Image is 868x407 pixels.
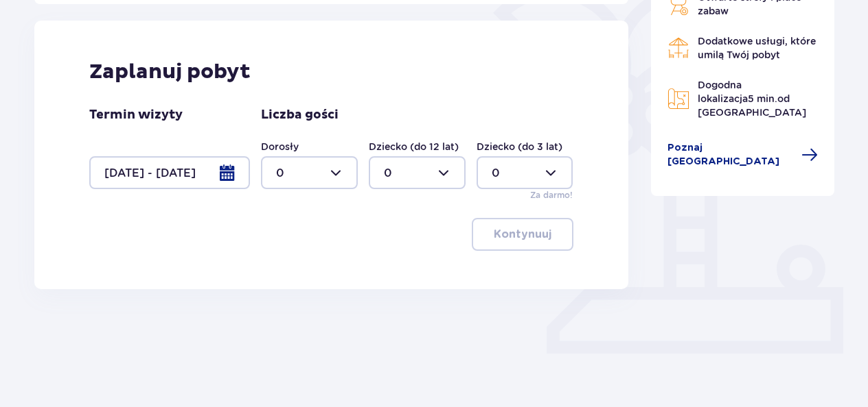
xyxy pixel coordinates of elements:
[369,140,459,153] label: Dziecko (do 12 lat)
[261,107,339,123] p: Liczba gości
[698,36,816,60] span: Dodatkowe usługi, które umilą Twój pobyt
[667,88,689,110] img: Map Icon
[477,140,562,153] label: Dziecko (do 3 lat)
[89,59,251,85] p: Zaplanuj pobyt
[89,107,183,123] p: Termin wizyty
[748,93,777,104] span: 5 min.
[472,218,573,251] button: Kontynuuj
[698,79,806,118] span: Dogodna lokalizacja od [GEOGRAPHIC_DATA]
[667,37,689,59] img: Restaurant Icon
[261,140,299,153] label: Dorosły
[530,189,573,201] p: Za darmo!
[667,141,794,169] span: Poznaj [GEOGRAPHIC_DATA]
[667,141,819,169] a: Poznaj [GEOGRAPHIC_DATA]
[494,227,551,242] p: Kontynuuj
